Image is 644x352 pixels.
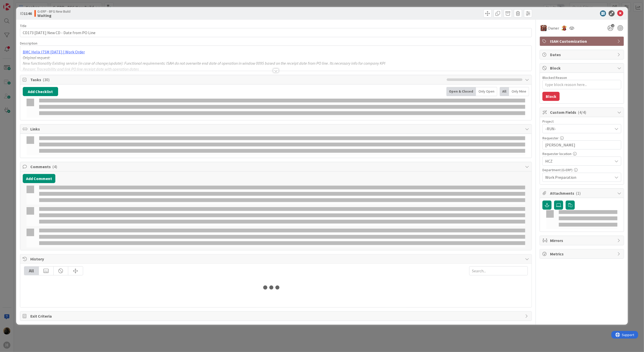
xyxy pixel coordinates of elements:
div: Department (G-ERP) [542,168,621,172]
div: All [24,267,39,275]
span: HCZ [545,158,610,165]
div: All [500,87,509,96]
button: Add Comment [23,174,55,183]
span: Owner [548,25,559,31]
img: JK [541,25,547,31]
span: ISAH Customization [550,38,615,44]
span: Exit Criteria [30,313,523,319]
div: Only Mine [509,87,529,96]
span: Comments [30,164,523,170]
span: ID [20,10,32,16]
div: Project [542,120,621,123]
input: Search... [469,266,528,275]
span: 2 [611,24,614,27]
span: Description [20,41,37,46]
span: Custom Fields [550,109,615,115]
span: Tasks [30,77,444,83]
button: Block [542,92,560,101]
span: Dates [550,52,615,58]
em: Original request: [23,55,50,60]
label: Blocked Reason [542,75,567,80]
div: Only Open [476,87,497,96]
span: Metrics [550,251,615,257]
div: Open & Closed [446,87,476,96]
span: History [30,256,523,262]
div: Requester location [542,152,621,156]
span: ( 4 ) [52,164,57,169]
span: Mirrors [550,237,615,244]
span: Links [30,126,523,132]
input: type card name here... [20,28,532,37]
span: ( 30 ) [43,77,50,82]
span: Work Preparation [545,174,612,180]
label: Requester [542,136,559,140]
span: Support [11,1,23,7]
span: ( 1 ) [576,191,581,196]
img: LC [562,25,567,31]
span: G-ERP - BFG New Build [37,9,70,13]
label: Title [20,24,27,28]
b: 1146 [24,11,32,16]
button: Add Checklist [23,87,58,96]
a: BMC Helix ITSM [DATE] | Work Order [23,49,85,54]
b: Waiting [37,13,70,17]
span: ( 4/4 ) [578,110,586,115]
span: -RUN- [545,125,610,132]
span: Attachments [550,190,615,196]
span: Block [550,65,615,71]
